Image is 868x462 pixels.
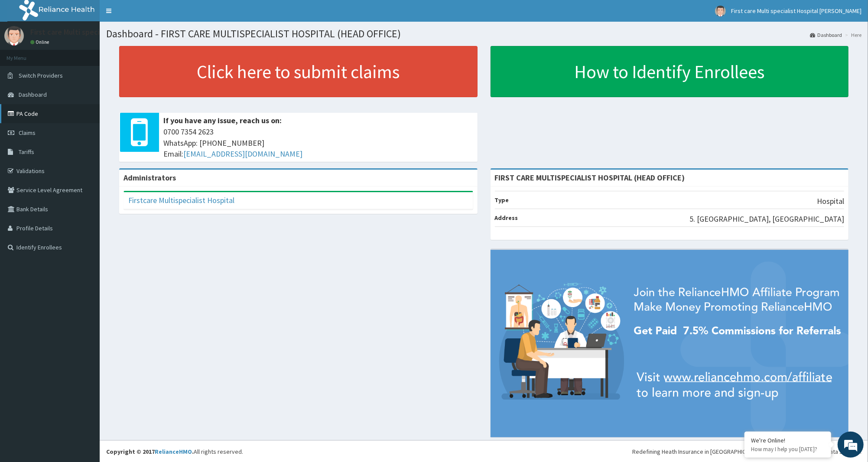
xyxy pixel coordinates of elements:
img: provider-team-banner.png [491,250,849,438]
b: Administrators [124,173,176,183]
b: Address [495,214,518,222]
h1: Dashboard - FIRST CARE MULTISPECIALIST HOSPITAL (HEAD OFFICE) [106,28,861,39]
a: How to Identify Enrollees [491,46,849,97]
span: First care Multi specialist Hospital [PERSON_NAME] [731,7,861,15]
b: If you have any issue, reach us on: [163,115,282,125]
span: Dashboard [19,91,47,98]
p: First care Multi specialist Hospital [PERSON_NAME] [30,28,203,36]
img: User Image [4,26,24,46]
li: Here [843,31,861,39]
p: How may I help you today? [751,446,825,453]
b: Type [495,196,509,204]
span: Tariffs [19,148,34,156]
span: Claims [19,129,36,137]
img: User Image [715,6,726,16]
span: Switch Providers [19,72,63,79]
span: 0700 7354 2623 WhatsApp: [PHONE_NUMBER] Email: [163,126,473,160]
a: RelianceHMO [155,448,192,455]
div: We're Online! [751,436,825,444]
a: Click here to submit claims [119,46,478,97]
a: Firstcare Multispecialist Hospital [128,195,234,205]
a: [EMAIL_ADDRESS][DOMAIN_NAME] [183,149,302,159]
strong: FIRST CARE MULTISPECIALIST HOSPITAL (HEAD OFFICE) [495,173,685,183]
p: Hospital [817,196,844,207]
p: 5. [GEOGRAPHIC_DATA], [GEOGRAPHIC_DATA] [689,213,844,225]
strong: Copyright © 2017 . [106,448,194,455]
a: Online [30,39,51,45]
div: Redefining Heath Insurance in [GEOGRAPHIC_DATA] using Telemedicine and Data Science! [632,447,861,456]
a: Dashboard [810,31,842,39]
